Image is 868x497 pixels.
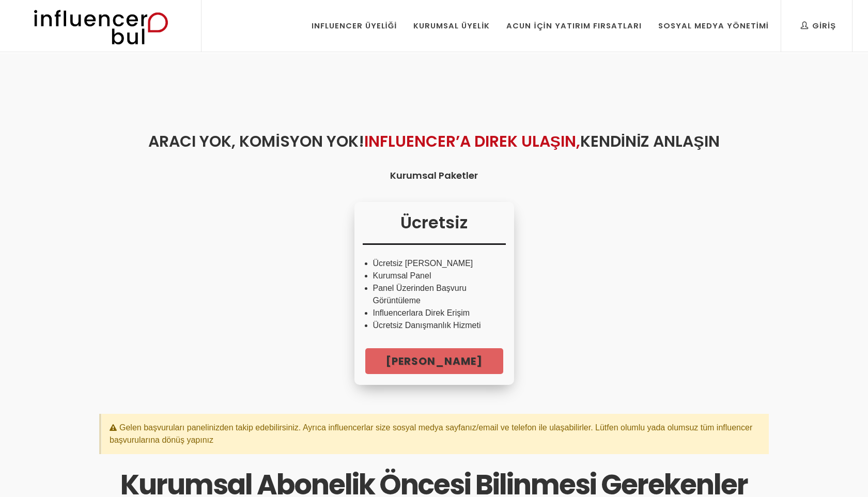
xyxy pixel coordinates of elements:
[373,307,495,319] li: Influencerlara Direk Erişim
[312,20,397,32] div: Influencer Üyeliği
[506,20,641,32] div: Acun İçin Yatırım Fırsatları
[373,282,495,307] li: Panel Üzerinden Başvuru Görüntüleme
[99,168,769,182] h4: Kurumsal Paketler
[658,20,769,32] div: Sosyal Medya Yönetimi
[363,210,506,245] h3: Ücretsiz
[364,130,580,152] span: INFLUENCER’A DIREK ULAŞIN,
[373,319,495,332] li: Ücretsiz Danışmanlık Hizmeti
[413,20,490,32] div: Kurumsal Üyelik
[101,414,769,454] div: Gelen başvuruları panelinizden takip edebilirsiniz. Ayrıca influencerlar size sosyal medya sayfan...
[99,130,769,153] h2: ARACI YOK, KOMİSYON YOK! KENDİNİZ ANLAŞIN
[373,270,495,282] li: Kurumsal Panel
[365,348,503,374] a: [PERSON_NAME]
[373,257,495,270] li: Ücretsiz [PERSON_NAME]
[801,20,836,32] div: Giriş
